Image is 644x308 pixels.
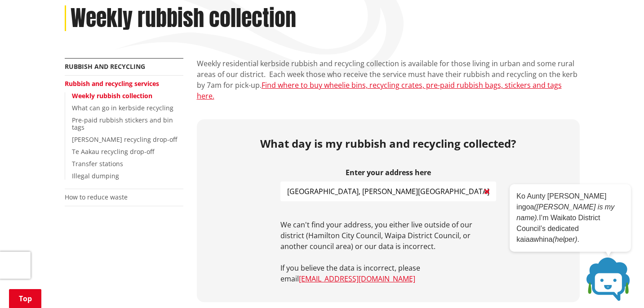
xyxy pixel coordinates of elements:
[72,116,173,132] a: Pre-paid rubbish stickers and bin tags
[280,181,496,201] input: e.g. Duke Street NGARUAWAHIA
[197,80,562,101] a: Find where to buy wheelie bins, recycling crates, pre-paid rubbish bags, stickers and tags here.
[72,135,177,144] a: [PERSON_NAME] recycling drop-off
[516,191,624,245] p: Ko Aunty [PERSON_NAME] ingoa I’m Waikato District Council’s dedicated kaiaawhina .
[280,168,496,177] label: Enter your address here
[65,62,145,71] a: Rubbish and recycling
[299,274,415,284] a: [EMAIL_ADDRESS][DOMAIN_NAME]
[65,193,128,201] a: How to reduce waste
[204,137,573,150] h2: What day is my rubbish and recycling collected?
[516,203,614,222] em: ([PERSON_NAME] is my name).
[9,289,41,308] a: Top
[280,219,496,252] p: We can't find your address, you either live outside of our district (Hamilton City Council, Waipa...
[280,263,496,284] p: If you believe the data is incorrect, please email
[72,91,152,100] a: Weekly rubbish collection
[65,79,159,88] a: Rubbish and recycling services
[72,147,154,156] a: Te Aakau recycling drop-off
[552,236,577,243] em: (helper)
[72,104,173,112] a: What can go in kerbside recycling
[71,5,296,32] h1: Weekly rubbish collection
[72,159,123,168] a: Transfer stations
[197,58,580,101] p: Weekly residential kerbside rubbish and recycling collection is available for those living in urb...
[72,172,119,180] a: Illegal dumping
